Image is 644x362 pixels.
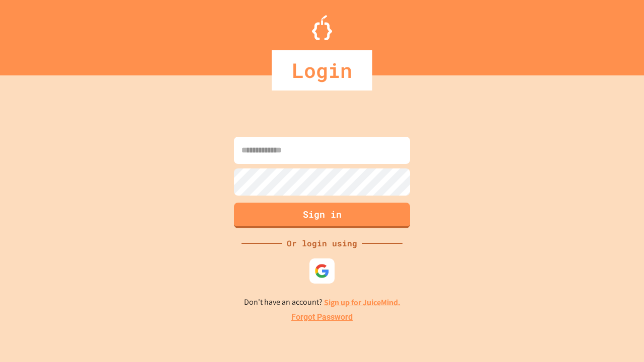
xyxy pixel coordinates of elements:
[272,50,372,90] div: Login
[314,263,330,279] img: google-icon.svg
[312,15,332,40] img: Logo.svg
[282,237,362,249] div: Or login using
[244,296,400,309] p: Don't have an account?
[234,203,410,228] button: Sign in
[291,311,353,323] a: Forgot Password
[324,297,400,308] a: Sign up for JuiceMind.
[602,322,634,352] iframe: chat widget
[560,278,634,321] iframe: chat widget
